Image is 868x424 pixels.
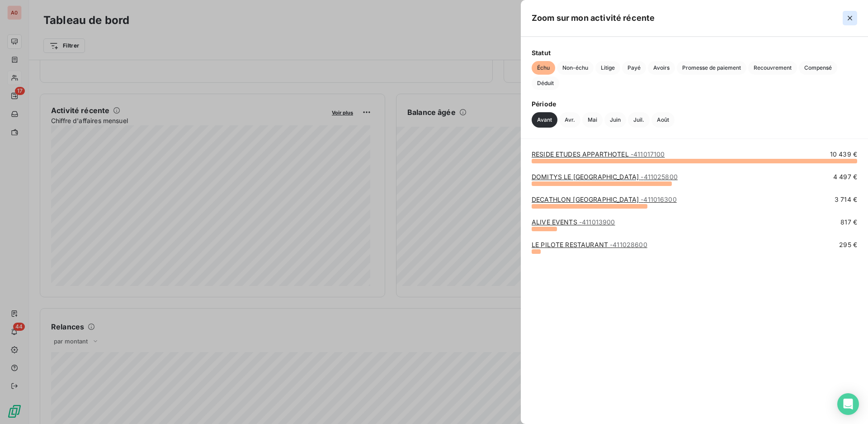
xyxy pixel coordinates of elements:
button: Payé [622,61,646,75]
span: Statut [532,48,857,57]
button: Promesse de paiement [677,61,746,75]
span: - 411013900 [579,218,615,226]
button: Avoirs [648,61,675,75]
span: - 411017100 [631,150,665,158]
span: - 411016300 [641,195,677,203]
button: Recouvrement [748,61,797,75]
span: 817 € [840,218,857,227]
span: 10 439 € [830,150,857,159]
button: Mai [582,112,603,128]
button: Juin [604,112,626,128]
button: Non-échu [557,61,594,75]
button: Avant [532,112,557,128]
span: - 411028600 [610,241,647,248]
h5: Zoom sur mon activité récente [532,12,655,24]
span: - 411025800 [641,173,678,181]
span: 295 € [839,240,857,249]
button: Litige [595,61,620,75]
span: 3 714 € [835,195,857,204]
a: DOMITYS LE [GEOGRAPHIC_DATA] [532,173,678,181]
a: ALIVE EVENTS [532,218,615,226]
button: Juil. [628,112,650,128]
button: Compensé [799,61,837,75]
button: Avr. [559,112,580,128]
button: Août [651,112,675,128]
span: Période [532,99,857,109]
button: Échu [532,61,555,75]
a: LE PILOTE RESTAURANT [532,241,647,248]
div: Open Intercom Messenger [837,393,859,415]
span: 4 497 € [833,172,857,181]
button: Déduit [532,76,559,90]
a: DECATHLON [GEOGRAPHIC_DATA] [532,195,677,203]
a: RESIDE ETUDES APPARTHOTEL [532,150,665,158]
